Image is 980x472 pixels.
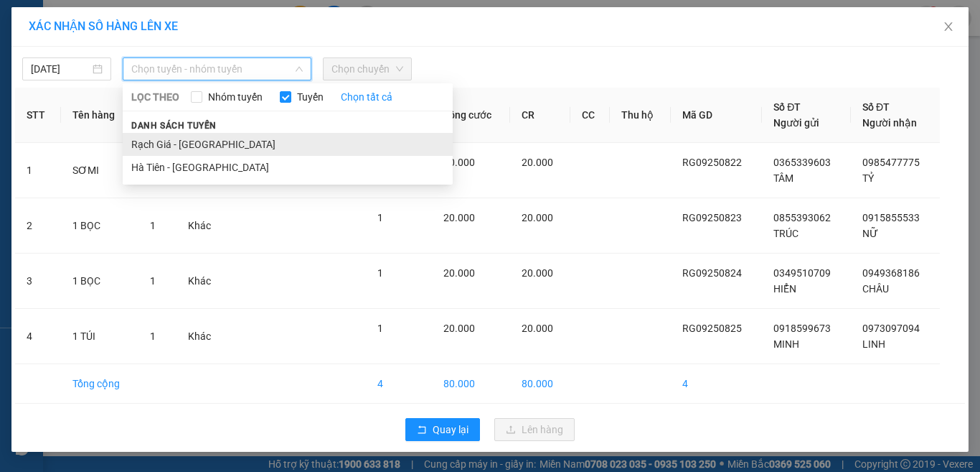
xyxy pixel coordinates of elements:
span: 20.000 [522,267,553,279]
span: LỌC THEO [131,89,179,105]
span: close [943,21,954,32]
td: Khác [176,254,227,309]
th: Tên hàng [61,88,138,143]
span: 20.000 [443,212,475,223]
span: RG09250822 [682,157,742,168]
span: 0365339603 [773,157,831,168]
span: HIỂN [773,283,796,295]
span: 1 [150,330,156,342]
input: 14/09/2025 [31,61,90,77]
span: 20.000 [443,323,475,334]
span: 20.000 [443,157,475,168]
td: 4 [366,364,432,404]
td: 4 [671,364,762,404]
span: 0973097094 [862,323,920,334]
span: 20.000 [522,157,553,168]
th: Thu hộ [610,88,671,143]
span: Số ĐT [773,101,801,113]
span: 0915855533 [862,212,920,223]
span: Chọn chuyến [331,58,403,80]
td: 1 BỌC [61,254,138,309]
td: 4 [15,309,61,364]
td: Tổng cộng [61,364,138,404]
th: Tổng cước [432,88,510,143]
button: Close [928,7,969,47]
td: SƠMI [61,143,138,198]
span: 1 [150,275,156,287]
button: uploadLên hàng [494,418,575,441]
li: Rạch Giá - [GEOGRAPHIC_DATA] [123,133,453,156]
span: 1 [377,212,383,223]
span: 20.000 [522,212,553,223]
th: Mã GD [671,88,762,143]
span: 20.000 [443,267,475,279]
span: 1 [150,220,156,231]
span: RG09250823 [682,212,742,223]
td: 80.000 [510,364,570,404]
td: Khác [176,309,227,364]
span: Người gửi [773,117,819,129]
span: 0918599673 [773,323,831,334]
span: Danh sách tuyến [123,119,225,132]
span: XÁC NHẬN SỐ HÀNG LÊN XE [29,19,178,33]
span: TÂM [773,172,793,184]
td: 3 [15,254,61,309]
span: Quay lại [433,422,468,438]
span: NỮ [862,228,878,239]
span: rollback [417,425,427,436]
span: Số ĐT [862,101,890,113]
td: Khác [176,198,227,254]
span: 0349510709 [773,267,831,279]
span: Chọn tuyến - nhóm tuyến [131,58,303,80]
td: 80.000 [432,364,510,404]
td: 1 [15,143,61,198]
td: 2 [15,198,61,254]
span: TỶ [862,172,874,184]
span: TRÚC [773,228,798,239]
th: STT [15,88,61,143]
span: 0855393062 [773,212,831,223]
span: Tuyến [291,89,329,105]
span: RG09250824 [682,267,742,279]
a: Chọn tất cả [341,89,392,105]
li: Hà Tiên - [GEOGRAPHIC_DATA] [123,156,453,179]
span: 1 [377,267,383,279]
span: 1 [377,323,383,334]
td: 1 TÚI [61,309,138,364]
th: CR [510,88,570,143]
button: rollbackQuay lại [405,418,480,441]
span: RG09250825 [682,323,742,334]
span: Người nhận [862,117,917,129]
td: 1 BỌC [61,198,138,254]
span: CHÂU [862,283,889,295]
span: MINH [773,338,799,350]
span: LINH [862,338,885,350]
span: 20.000 [522,323,553,334]
th: CC [570,88,610,143]
span: 0949368186 [862,267,920,279]
span: Nhóm tuyến [202,89,268,105]
span: 0985477775 [862,157,920,168]
span: down [295,65,303,73]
